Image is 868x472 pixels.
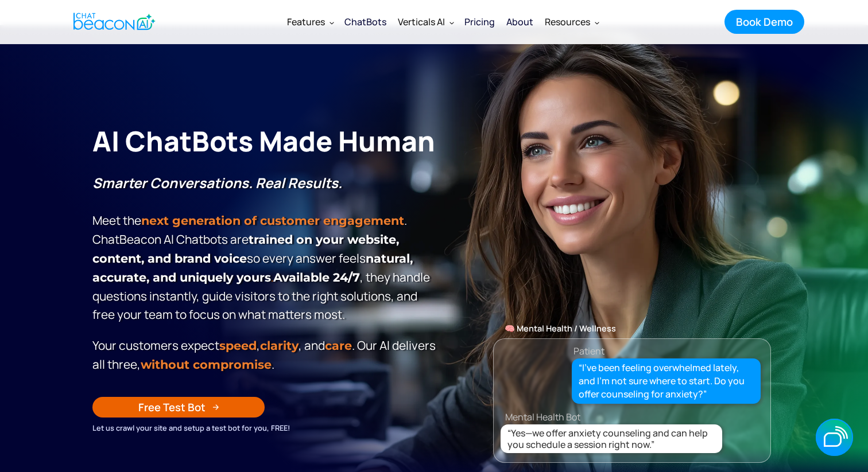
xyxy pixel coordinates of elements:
[392,8,459,36] div: Verticals AI
[506,14,533,30] div: About
[505,409,782,425] div: Mental Health Bot
[325,338,352,353] span: care
[92,336,440,374] p: Your customers expect , , and . Our Al delivers all three, .
[287,14,325,30] div: Features
[273,270,360,284] strong: Available 24/7
[339,7,392,37] a: ChatBots
[64,7,162,36] a: home
[281,8,339,36] div: Features
[344,14,386,30] div: ChatBots
[449,20,454,25] img: Dropdown
[92,174,440,323] p: Meet the . ChatBeacon Al Chatbots are so every answer feels , they handle questions instantly, gu...
[459,7,501,37] a: Pricing
[219,338,257,353] strong: speed
[260,338,299,353] span: clarity
[724,10,804,34] a: Book Demo
[92,173,342,192] strong: Smarter Conversations. Real Results.
[92,397,265,418] a: Free Test Bot
[141,213,404,228] strong: next generation of customer engagement
[92,123,440,159] h1: AI ChatBots Made Human
[501,7,539,37] a: About
[736,14,793,29] div: Book Demo
[212,404,219,411] img: Arrow
[138,400,206,415] div: Free Test Bot
[398,14,445,30] div: Verticals AI
[141,357,272,372] span: without compromise
[595,20,599,25] img: Dropdown
[545,14,590,30] div: Resources
[92,422,440,434] div: Let us crawl your site and setup a test bot for you, FREE!
[573,343,604,359] div: Patient
[539,8,604,36] div: Resources
[507,427,719,450] div: “Yes—we offer anxiety counseling and can help you schedule a session right now.”
[464,14,495,30] div: Pricing
[330,20,334,25] img: Dropdown
[494,321,770,337] div: 🧠 Mental Health / Wellness
[579,361,754,401] div: “I’ve been feeling overwhelmed lately, and I’m not sure where to start. Do you offer counseling f...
